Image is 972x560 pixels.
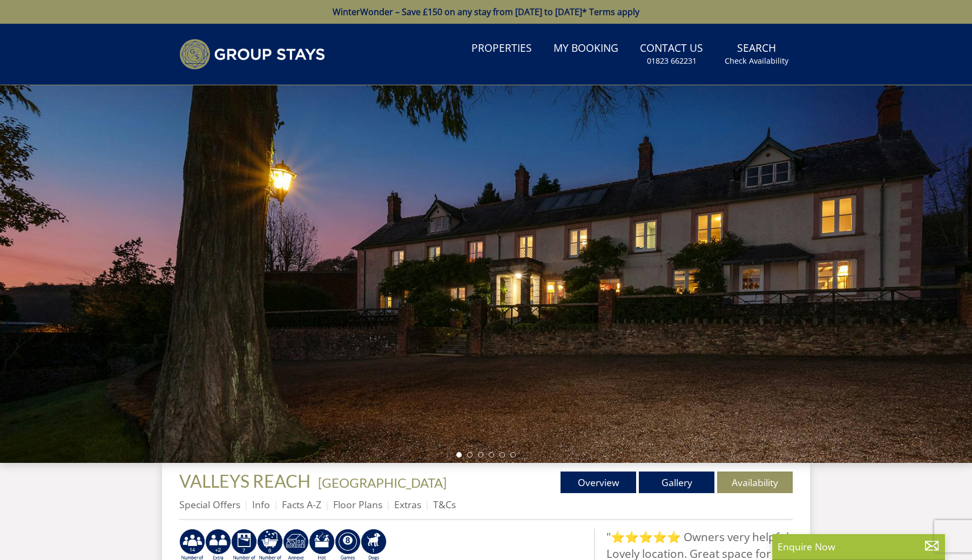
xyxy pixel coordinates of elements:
a: Overview [561,472,636,493]
a: Properties [467,37,536,61]
p: Enquire Now [778,539,940,554]
a: Special Offers [179,498,240,511]
a: Contact Us01823 662231 [636,37,707,72]
a: SearchCheck Availability [720,37,793,72]
a: Availability [717,472,793,493]
a: VALLEYS REACH [179,470,314,491]
span: - [314,475,447,490]
a: Facts A-Z [282,498,321,511]
small: 01823 662231 [647,56,697,66]
a: T&Cs [433,498,456,511]
a: Extras [394,498,421,511]
span: VALLEYS REACH [179,470,310,491]
a: My Booking [549,37,623,61]
a: [GEOGRAPHIC_DATA] [318,475,447,490]
a: Floor Plans [333,498,382,511]
a: Gallery [639,472,714,493]
img: Group Stays [179,39,325,70]
a: Info [252,498,270,511]
small: Check Availability [725,56,788,66]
